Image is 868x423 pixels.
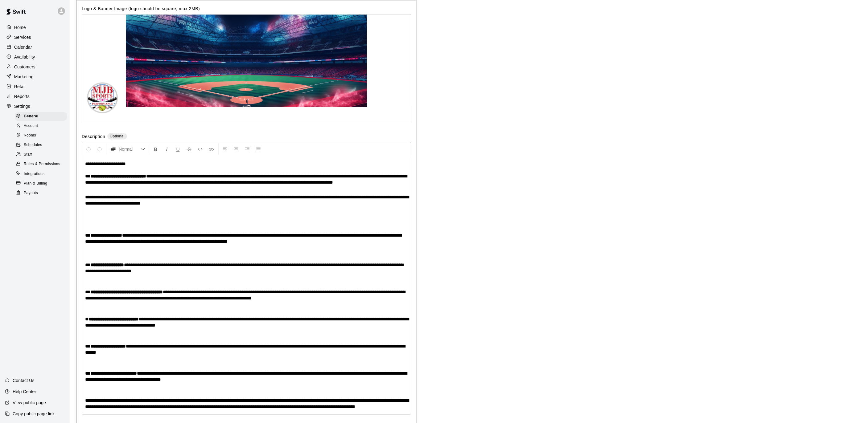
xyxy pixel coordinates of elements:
[15,112,67,121] div: General
[15,169,69,179] a: Integrations
[24,190,38,196] span: Payouts
[15,150,69,160] a: Staff
[15,179,69,188] a: Plan & Billing
[150,143,161,154] button: Format Bold
[24,171,45,177] span: Integrations
[195,143,205,154] button: Insert Code
[14,54,35,60] p: Availability
[24,113,39,120] span: General
[14,103,30,109] p: Settings
[5,62,64,71] a: Customers
[5,72,64,81] a: Marketing
[14,44,32,50] p: Calendar
[15,179,67,188] div: Plan & Billing
[24,161,60,167] span: Roles & Permissions
[5,23,64,32] a: Home
[5,52,64,62] a: Availability
[5,43,64,52] a: Calendar
[82,133,105,140] label: Description
[15,121,69,131] a: Account
[94,143,105,154] button: Redo
[13,400,46,406] p: View public page
[83,143,94,154] button: Undo
[206,143,216,154] button: Insert Link
[82,6,200,11] label: Logo & Banner Image (logo should be square; max 2MB)
[231,143,241,154] button: Center Align
[15,170,67,178] div: Integrations
[24,152,32,158] span: Staff
[110,134,125,138] span: Optional
[15,150,67,159] div: Staff
[5,92,64,101] a: Reports
[15,140,69,150] a: Schedules
[15,131,69,140] a: Rooms
[119,146,140,152] span: Normal
[14,74,34,80] p: Marketing
[15,160,69,169] a: Roles & Permissions
[14,83,26,90] p: Retail
[15,141,67,149] div: Schedules
[5,102,64,111] a: Settings
[108,143,148,154] button: Formatting Options
[15,131,67,140] div: Rooms
[13,377,35,384] p: Contact Us
[14,64,35,70] p: Customers
[15,189,67,197] div: Payouts
[5,82,64,91] a: Retail
[253,143,264,154] button: Justify Align
[15,122,67,130] div: Account
[14,34,31,40] p: Services
[14,93,30,100] p: Reports
[220,143,230,154] button: Left Align
[24,181,47,187] span: Plan & Billing
[15,112,69,121] a: General
[14,24,26,31] p: Home
[24,142,42,148] span: Schedules
[184,143,194,154] button: Format Strikethrough
[173,143,183,154] button: Format Underline
[13,411,55,417] p: Copy public page link
[242,143,253,154] button: Right Align
[5,33,64,42] a: Services
[15,188,69,198] a: Payouts
[13,388,36,395] p: Help Center
[15,160,67,169] div: Roles & Permissions
[24,123,38,129] span: Account
[162,143,172,154] button: Format Italics
[24,132,36,139] span: Rooms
